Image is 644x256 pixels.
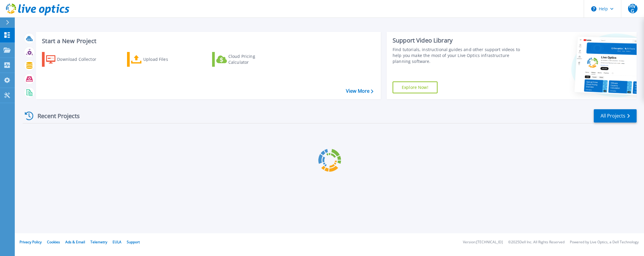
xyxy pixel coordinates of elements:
li: © 2025 Dell Inc. All Rights Reserved [508,240,565,244]
div: Cloud Pricing Calculator [228,53,276,65]
a: Upload Files [127,52,193,67]
a: Cookies [47,239,60,244]
a: EULA [113,239,121,244]
div: Support Video Library [393,37,521,44]
a: All Projects [594,109,637,123]
a: Cloud Pricing Calculator [212,52,278,67]
a: Download Collector [42,52,108,67]
div: Download Collector [57,53,104,65]
li: Version: [TECHNICAL_ID] [463,240,503,244]
span: HVG [628,4,638,13]
h3: Start a New Project [42,38,373,44]
li: Powered by Live Optics, a Dell Technology [570,240,639,244]
a: View More [346,88,373,94]
a: Telemetry [90,239,107,244]
div: Recent Projects [23,109,88,123]
a: Ads & Email [65,239,85,244]
div: Find tutorials, instructional guides and other support videos to help you make the most of your L... [393,47,521,64]
a: Privacy Policy [19,239,42,244]
a: Support [127,239,140,244]
a: Explore Now! [393,81,438,93]
div: Upload Files [143,53,191,65]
